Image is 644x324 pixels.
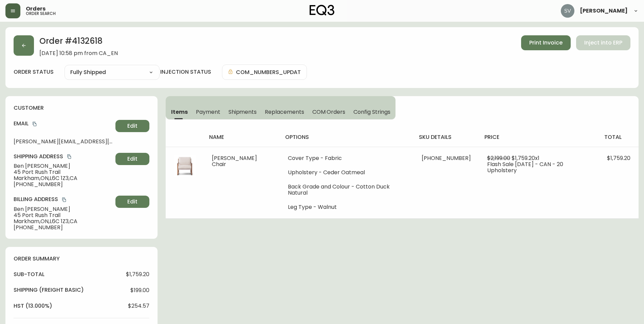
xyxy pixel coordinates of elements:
[130,287,149,293] span: $199.00
[14,120,113,127] h4: Email
[604,133,633,141] h4: total
[529,39,563,47] span: Print Invoice
[265,108,304,115] span: Replacements
[312,108,346,115] span: COM Orders
[14,68,54,76] label: order status
[285,133,408,141] h4: options
[353,108,390,115] span: Config Strings
[607,154,630,162] span: $1,759.20
[160,68,211,76] h4: injection status
[31,121,38,127] button: copy
[126,271,149,277] span: $1,759.20
[174,155,196,177] img: 31d6bfe3-8558-4854-8213-24f32f9dd625.jpg
[14,271,44,278] h4: sub-total
[521,35,571,50] button: Print Invoice
[288,204,405,210] li: Leg Type - Walnut
[14,163,113,169] span: Ben [PERSON_NAME]
[14,302,52,310] h4: hst (13.000%)
[61,196,68,203] button: copy
[419,133,474,141] h4: sku details
[26,6,45,12] span: Orders
[127,122,137,130] span: Edit
[14,255,149,263] h4: order summary
[14,218,113,224] span: Markham , ON , L6C 1Z3 , CA
[512,154,539,162] span: $1,759.20 x 1
[14,286,84,294] h4: Shipping ( Freight Basic )
[14,196,113,203] h4: Billing Address
[212,154,257,168] span: [PERSON_NAME] Chair
[14,153,113,160] h4: Shipping Address
[14,104,149,112] h4: customer
[228,108,257,115] span: Shipments
[115,120,149,132] button: Edit
[288,169,405,176] li: Upholstery - Ceder Oatmeal
[487,154,510,162] span: $2,199.00
[14,139,113,145] span: [PERSON_NAME][EMAIL_ADDRESS][PERSON_NAME][DOMAIN_NAME]
[127,198,137,205] span: Edit
[580,8,628,14] span: [PERSON_NAME]
[196,108,220,115] span: Payment
[39,50,118,56] span: [DATE] 10:58 pm from CA_EN
[209,133,274,141] h4: name
[128,303,149,309] span: $254.57
[26,12,56,16] h5: order search
[422,154,471,162] span: [PHONE_NUMBER]
[127,155,137,163] span: Edit
[484,133,593,141] h4: price
[14,169,113,175] span: 45 Port Rush Trail
[288,155,405,161] li: Cover Type - Fabric
[66,153,73,160] button: copy
[14,212,113,218] span: 45 Port Rush Trail
[288,184,405,196] li: Back Grade and Colour - Cotton Duck Natural
[39,35,118,50] h2: Order # 4132618
[14,175,113,181] span: Markham , ON , L6C 1Z3 , CA
[14,206,113,212] span: Ben [PERSON_NAME]
[14,181,113,187] span: [PHONE_NUMBER]
[310,5,335,16] img: logo
[14,224,113,231] span: [PHONE_NUMBER]
[561,4,574,18] img: 0ef69294c49e88f033bcbeb13310b844
[115,196,149,208] button: Edit
[487,160,563,174] span: Flash Sale [DATE] - CAN - 20 Upholstery
[115,153,149,165] button: Edit
[171,108,188,115] span: Items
